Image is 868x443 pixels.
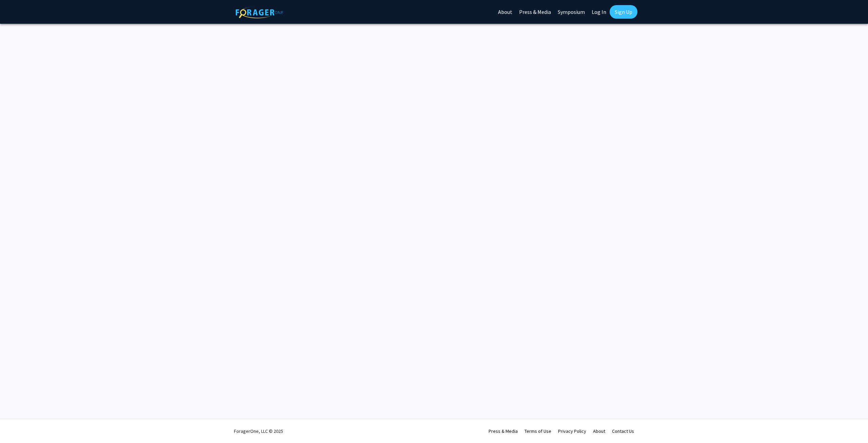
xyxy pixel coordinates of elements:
[558,428,586,434] a: Privacy Policy
[593,428,605,434] a: About
[489,428,518,434] a: Press & Media
[610,5,637,19] a: Sign Up
[234,419,283,443] div: ForagerOne, LLC © 2025
[525,428,551,434] a: Terms of Use
[236,6,283,18] img: ForagerOne Logo
[612,428,634,434] a: Contact Us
